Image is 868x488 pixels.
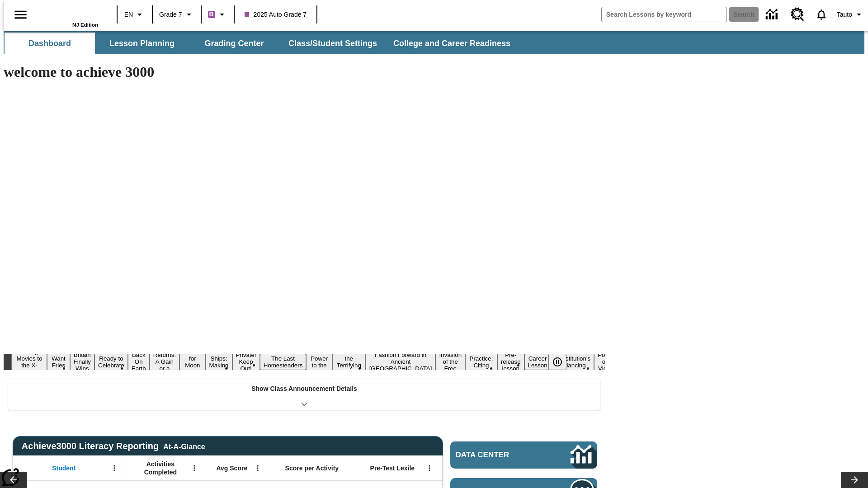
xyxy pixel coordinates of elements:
span: Score per Activity [285,464,339,472]
button: Open Menu [188,461,201,475]
div: At-A-Glance [163,441,205,451]
span: Achieve3000 Literacy Reporting [22,441,205,451]
div: Home [39,3,98,28]
div: SubNavbar [4,31,864,54]
button: Slide 17 Career Lesson [524,354,551,370]
a: Resource Center, Will open in new tab [785,2,810,27]
button: Slide 14 The Invasion of the Free CD [435,343,465,380]
a: Home [39,4,98,22]
a: Data Center [450,441,597,469]
button: Slide 2 Do You Want Fries With That? [47,340,70,384]
span: 2025 Auto Grade 7 [245,10,307,19]
span: Avg Score [216,464,247,472]
span: B [209,9,214,20]
button: Grade: Grade 7, Select a grade [156,6,198,23]
button: Open side menu [7,1,34,28]
button: Open Menu [108,461,121,475]
span: Student [52,464,75,472]
button: Slide 19 Point of View [594,350,615,373]
button: Slide 9 Private! Keep Out! [232,350,260,373]
div: SubNavbar [4,33,519,54]
button: Grading Center [189,33,279,54]
button: Slide 8 Cruise Ships: Making Waves [206,347,232,377]
button: Language: EN, Select a language [120,6,149,23]
span: Grade 7 [159,10,182,19]
a: Data Center [760,2,785,27]
button: College and Career Readiness [386,33,518,54]
span: EN [124,10,133,19]
button: Lesson Planning [97,33,187,54]
button: Dashboard [5,33,95,54]
button: Slide 10 The Last Homesteaders [260,354,307,370]
button: Open Menu [251,461,264,475]
div: Show Class Announcement Details [8,379,600,410]
button: Boost Class color is purple. Change class color [204,6,231,23]
button: Slide 6 Free Returns: A Gain or a Drain? [150,343,179,380]
button: Slide 16 Pre-release lesson [497,350,524,373]
button: Slide 7 Time for Moon Rules? [179,347,205,377]
button: Slide 15 Mixed Practice: Citing Evidence [465,347,497,377]
button: Slide 1 Taking Movies to the X-Dimension [11,347,47,377]
button: Slide 13 Fashion Forward in Ancient Rome [366,350,436,373]
span: Data Center [456,450,540,460]
span: Pre-Test Lexile [370,464,415,472]
span: Tauto [837,10,852,19]
p: Show Class Announcement Details [251,384,357,394]
button: Slide 5 Back On Earth [128,350,150,373]
button: Lesson carousel, Next [841,472,868,488]
input: search field [602,7,726,22]
a: Notifications [810,3,833,26]
button: Slide 3 Britain Finally Wins [70,350,95,373]
button: Open Menu [423,461,436,475]
h1: welcome to achieve 3000 [4,64,605,80]
span: Activities Completed [131,460,190,476]
button: Profile/Settings [833,6,868,23]
button: Slide 4 Get Ready to Celebrate Juneteenth! [94,347,128,377]
button: Slide 12 Attack of the Terrifying Tomatoes [332,347,366,377]
div: Pause [548,354,576,370]
button: Class/Student Settings [281,33,384,54]
button: Slide 11 Solar Power to the People [306,347,332,377]
button: Pause [548,354,566,370]
span: NJ Edition [72,22,98,28]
